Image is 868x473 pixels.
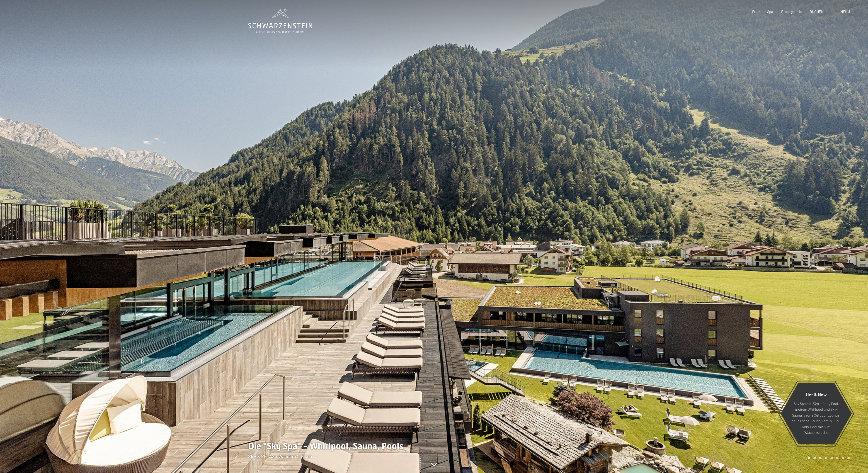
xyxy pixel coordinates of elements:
div: Carousel Page 3 [819,457,822,459]
p: Sky Spa mit 23m Infinity Pool, großem Whirlpool und Sky-Sauna, Sauna Outdoor Lounge, neue Event-S... [792,400,841,435]
div: Carousel Page 6 [836,457,839,459]
div: Carousel Page 4 [825,457,827,459]
div: Carousel Pagination [806,457,850,459]
a: BUCHEN [810,9,824,14]
div: Carousel Page 7 [842,457,844,459]
a: Bildergalerie [781,9,802,14]
div: Carousel Page 5 [830,457,833,459]
div: Carousel Page 8 [847,457,850,459]
div: Carousel Page 2 [813,457,816,459]
div: Carousel Page 1 (Current Slide) [808,457,810,459]
span: Menü [840,9,850,14]
span: Hot & New [806,392,827,397]
a: Hot & New Sky Spa mit 23m Infinity Pool, großem Whirlpool und Sky-Sauna, Sauna Outdoor Lounge, ne... [780,382,852,445]
a: Premium Spa [752,9,773,14]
